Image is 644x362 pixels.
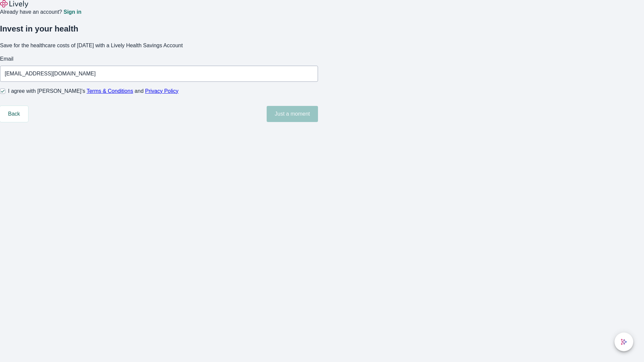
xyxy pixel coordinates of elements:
a: Terms & Conditions [87,88,133,94]
svg: Lively AI Assistant [621,339,627,345]
a: Privacy Policy [145,88,179,94]
span: I agree with [PERSON_NAME]’s and [8,87,178,95]
a: Sign in [63,9,81,15]
button: chat [614,333,633,351]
